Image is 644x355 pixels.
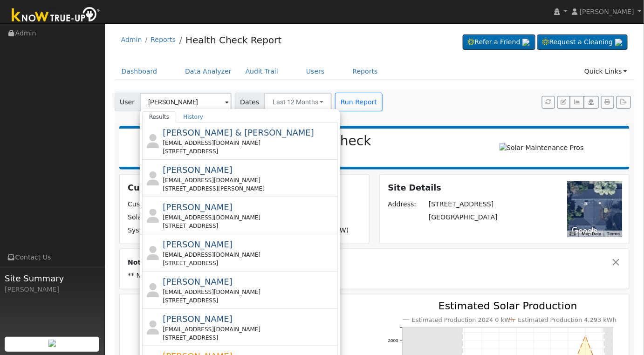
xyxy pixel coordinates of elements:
[163,314,233,324] span: [PERSON_NAME]
[140,93,232,111] input: Select a User
[388,183,442,192] strong: Site Details
[569,225,600,237] a: Open this area in Google Maps (opens a new window)
[580,8,634,15] span: [PERSON_NAME]
[5,272,100,285] span: Site Summary
[128,183,247,192] strong: Customer Account Details
[427,198,521,211] td: [STREET_ADDRESS]
[584,96,598,109] button: Login As - disabled
[163,239,233,249] span: [PERSON_NAME]
[438,300,577,312] text: Estimated Solar Production
[607,231,620,236] a: Terms
[163,259,336,267] div: [STREET_ADDRESS]
[185,34,281,46] a: Health Check Report
[163,176,336,184] div: [EMAIL_ADDRESS][DOMAIN_NAME]
[611,258,621,267] button: Close
[542,96,555,109] button: Refresh
[335,93,382,111] button: Run Report
[163,139,336,147] div: [EMAIL_ADDRESS][DOMAIN_NAME]
[126,224,245,237] td: System Size:
[7,5,105,26] img: Know True-Up
[163,147,336,156] div: [STREET_ADDRESS]
[129,133,453,149] h2: My Energy Health Check
[557,96,570,109] button: Edit User
[299,63,332,80] a: Users
[142,111,177,123] a: Results
[163,222,336,230] div: [STREET_ADDRESS]
[163,202,233,212] span: [PERSON_NAME]
[163,325,336,334] div: [EMAIL_ADDRESS][DOMAIN_NAME]
[427,211,521,224] td: [GEOGRAPHIC_DATA]
[163,184,336,193] div: [STREET_ADDRESS][PERSON_NAME]
[163,251,336,259] div: [EMAIL_ADDRESS][DOMAIN_NAME]
[569,225,600,237] img: Google
[537,34,628,50] a: Request a Cleaning
[346,63,385,80] a: Reports
[163,165,233,175] span: [PERSON_NAME]
[582,231,601,237] button: Map Data
[126,198,245,211] td: Customer Name:
[617,96,631,109] button: Export Interval Data
[463,34,535,50] a: Refer a Friend
[5,285,100,294] div: [PERSON_NAME]
[386,198,427,211] td: Address:
[522,39,530,46] img: retrieve
[163,296,336,305] div: [STREET_ADDRESS]
[163,277,233,287] span: [PERSON_NAME]
[115,63,164,80] a: Dashboard
[569,231,576,237] button: Keyboard shortcuts
[128,259,152,266] strong: Notes:
[518,316,617,323] text: Estimated Production 4,293 kWh
[178,63,239,80] a: Data Analyzer
[412,316,514,323] text: Estimated Production 2024 0 kWh
[126,211,245,224] td: Solar PTO Date:
[570,96,584,109] button: Multi-Series Graph
[264,93,332,111] button: Last 12 Months
[346,226,349,234] span: )
[163,213,336,222] div: [EMAIL_ADDRESS][DOMAIN_NAME]
[577,63,634,80] a: Quick Links
[126,269,623,282] td: ** No solar account connected
[163,334,336,342] div: [STREET_ADDRESS]
[115,93,140,111] span: User
[121,36,142,43] a: Admin
[124,133,458,162] div: Powered by Know True-Up ®
[48,340,56,347] img: retrieve
[235,93,265,111] span: Dates
[584,334,588,338] circle: onclick=""
[496,139,588,157] img: Solar Maintenance Pros
[615,39,623,46] img: retrieve
[151,36,176,43] a: Reports
[163,128,314,137] span: [PERSON_NAME] & [PERSON_NAME]
[388,338,399,343] text: 2000
[601,96,614,109] button: Print
[176,111,210,123] a: History
[163,288,336,296] div: [EMAIL_ADDRESS][DOMAIN_NAME]
[239,63,285,80] a: Audit Trail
